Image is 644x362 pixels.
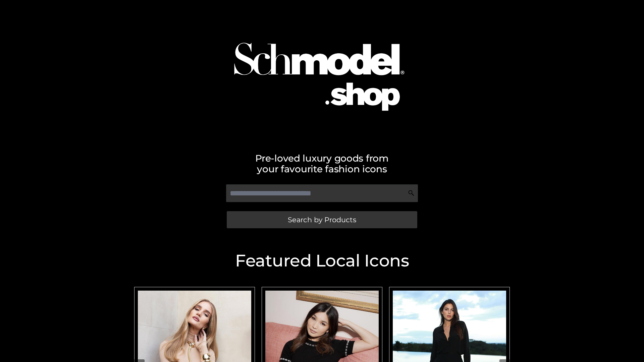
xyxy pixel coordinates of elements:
h2: Featured Local Icons​ [131,252,513,269]
img: Search Icon [408,190,415,196]
span: Search by Products [288,216,356,223]
a: Search by Products [227,211,417,228]
h2: Pre-loved luxury goods from your favourite fashion icons [131,153,513,174]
